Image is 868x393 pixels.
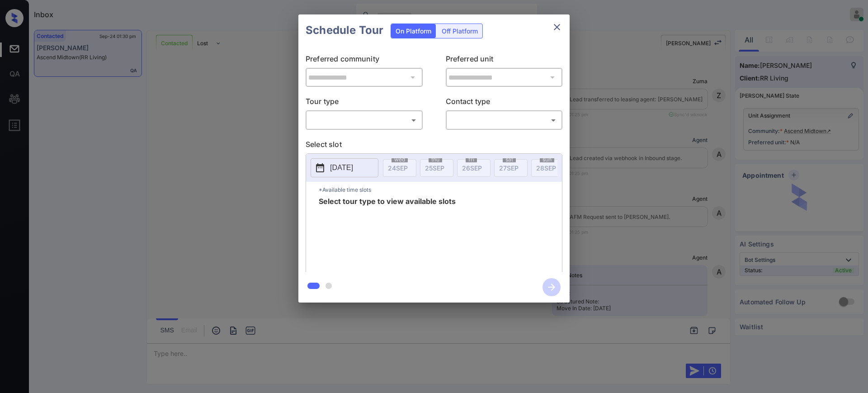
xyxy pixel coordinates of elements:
[437,24,482,38] div: Off Platform
[446,53,563,68] p: Preferred unit
[311,158,378,177] button: [DATE]
[298,14,391,46] h2: Schedule Tour
[330,162,353,173] p: [DATE]
[319,182,562,198] p: *Available time slots
[548,18,566,36] button: close
[446,96,563,110] p: Contact type
[306,96,423,110] p: Tour type
[306,139,562,153] p: Select slot
[391,24,436,38] div: On Platform
[306,53,423,68] p: Preferred community
[319,198,456,270] span: Select tour type to view available slots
